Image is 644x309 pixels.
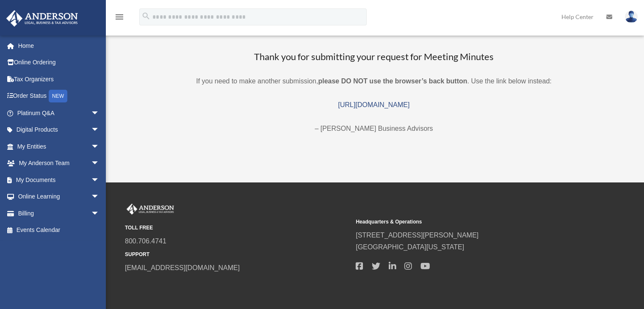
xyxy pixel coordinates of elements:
a: Home [6,37,112,54]
a: Tax Organizers [6,71,112,88]
div: NEW [49,90,67,102]
a: Events Calendar [6,222,112,239]
small: TOLL FREE [125,223,350,232]
a: [EMAIL_ADDRESS][DOMAIN_NAME] [125,264,240,271]
a: My Documentsarrow_drop_down [6,171,112,188]
img: Anderson Advisors Platinum Portal [125,204,176,215]
span: arrow_drop_down [91,121,108,139]
i: search [141,11,151,21]
a: Platinum Q&Aarrow_drop_down [6,105,112,121]
span: arrow_drop_down [91,205,108,222]
a: Digital Productsarrow_drop_down [6,121,112,138]
span: arrow_drop_down [91,171,108,189]
i: menu [114,12,124,22]
img: User Pic [625,11,638,23]
a: Order StatusNEW [6,88,112,105]
span: arrow_drop_down [91,155,108,172]
small: Headquarters & Operations [356,218,580,226]
a: Online Ordering [6,54,112,71]
span: arrow_drop_down [91,105,108,122]
p: – [PERSON_NAME] Business Advisors [114,123,633,135]
a: [STREET_ADDRESS][PERSON_NAME] [356,232,478,239]
span: arrow_drop_down [91,188,108,206]
b: please DO NOT use the browser’s back button [318,77,467,85]
a: My Anderson Teamarrow_drop_down [6,155,112,172]
a: [GEOGRAPHIC_DATA][US_STATE] [356,243,464,251]
p: If you need to make another submission, . Use the link below instead: [114,75,633,87]
a: Billingarrow_drop_down [6,205,112,222]
a: [URL][DOMAIN_NAME] [338,101,410,108]
img: Anderson Advisors Platinum Portal [4,10,80,27]
small: SUPPORT [125,250,350,259]
a: My Entitiesarrow_drop_down [6,138,112,155]
a: Online Learningarrow_drop_down [6,188,112,205]
span: arrow_drop_down [91,138,108,155]
a: menu [114,15,124,22]
h3: Thank you for submitting your request for Meeting Minutes [114,50,633,63]
a: 800.706.4741 [125,237,166,245]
